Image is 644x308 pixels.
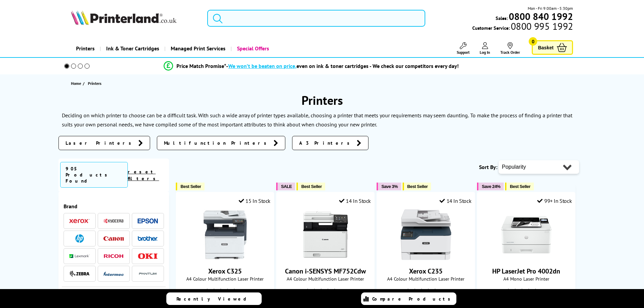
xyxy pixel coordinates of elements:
[239,197,270,204] div: 15 In Stock
[482,184,500,189] span: Save 24%
[71,80,83,87] a: Home
[69,269,90,278] a: Zebra
[71,10,176,25] img: Printerland Logo
[128,169,159,182] a: reset filters
[340,285,347,298] span: (38)
[71,40,100,57] a: Printers
[138,253,158,259] img: OKI
[138,252,158,260] a: OKI
[103,217,124,225] a: Kyocera
[401,209,451,260] img: Xerox C235
[176,183,205,190] button: Best Seller
[299,140,353,146] span: A3 Printers
[377,183,401,190] button: Save 3%
[537,197,572,204] div: 99+ In Stock
[501,255,552,261] a: HP LaserJet Pro 4002dn
[280,276,371,282] span: A4 Colour Multifunction Laser Printer
[106,40,159,57] span: Ink & Toner Cartridges
[492,267,560,276] a: HP LaserJet Pro 4002dn
[138,270,158,278] img: Pantum
[88,81,101,86] span: Printers
[292,136,368,150] a: A3 Printers
[200,255,251,261] a: Xerox C325
[509,10,573,23] b: 0800 840 1992
[71,10,199,26] a: Printerland Logo
[477,183,504,190] button: Save 24%
[208,267,242,276] a: Xerox C325
[500,42,520,55] a: Track Order
[164,40,231,57] a: Managed Print Services
[296,183,325,190] button: Best Seller
[501,209,552,260] img: HP LaserJet Pro 4002dn
[69,254,90,258] img: Lexmark
[62,112,469,119] p: Deciding on which printer to choose can be a difficult task. With such a wide array of printer ty...
[69,252,90,260] a: Lexmark
[300,209,351,260] img: Canon i-SENSYS MF752Cdw
[231,40,274,57] a: Special Offers
[176,296,253,302] span: Recently Viewed
[180,276,270,282] span: A4 Colour Multifunction Laser Printer
[457,42,470,55] a: Support
[361,292,456,305] a: Compare Products
[528,5,573,11] span: Mon - Fri 9:00am - 5:30pm
[403,183,431,190] button: Best Seller
[372,296,454,302] span: Compare Products
[505,183,534,190] button: Best Seller
[380,276,471,282] span: A4 Colour Multifunction Laser Printer
[138,218,158,223] img: Epson
[200,209,251,260] img: Xerox C325
[529,37,537,46] span: 0
[508,13,573,20] a: 0800 840 1992
[176,63,226,69] span: Price Match Promise*
[457,50,470,55] span: Support
[103,269,124,278] a: Intermec
[58,92,586,108] h1: Printers
[69,234,90,243] a: HP
[407,184,428,189] span: Best Seller
[100,40,164,57] a: Ink & Toner Cartridges
[439,197,471,204] div: 14 In Stock
[69,270,90,277] img: Zebra
[300,255,351,261] a: Canon i-SENSYS MF752Cdw
[157,136,285,150] a: Multifunction Printers
[480,50,490,55] span: Log In
[103,236,124,241] img: Canon
[66,140,135,146] span: Laser Printers
[409,267,443,276] a: Xerox C235
[166,292,262,305] a: Recently Viewed
[62,112,572,128] p: To make the process of finding a printer that suits your own personal needs, we have compiled som...
[138,236,158,241] img: Brother
[538,43,553,52] span: Basket
[75,234,84,243] img: HP
[64,203,164,210] div: Brand
[138,269,158,278] a: Pantum
[181,184,201,189] span: Best Seller
[339,197,371,204] div: 14 In Stock
[472,23,573,31] span: Customer Service:
[69,217,90,225] a: Xerox
[103,234,124,243] a: Canon
[301,184,322,189] span: Best Seller
[55,60,568,72] li: modal_Promise
[103,271,124,276] img: Intermec
[496,15,508,21] span: Sales:
[541,285,547,298] span: (30)
[103,252,124,260] a: Ricoh
[69,219,90,223] img: Xerox
[510,23,573,29] span: 0800 995 1992
[479,164,497,170] span: Sort By:
[58,136,150,150] a: Laser Printers
[532,40,573,55] a: Basket 0
[440,285,447,298] span: (56)
[60,162,128,188] span: 905 Products Found
[226,63,459,69] div: - even on ink & toner cartridges - We check our competitors every day!
[481,276,572,282] span: A4 Mono Laser Printer
[103,218,124,223] img: Kyocera
[103,254,124,258] img: Ricoh
[510,184,530,189] span: Best Seller
[276,183,295,190] button: SALE
[285,267,366,276] a: Canon i-SENSYS MF752Cdw
[228,63,296,69] span: We won’t be beaten on price,
[138,217,158,225] a: Epson
[164,140,270,146] span: Multifunction Printers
